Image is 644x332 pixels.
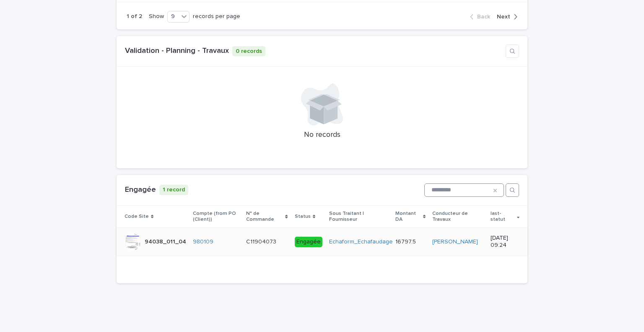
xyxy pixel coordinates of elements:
p: Sous Traitant | Fournisseur [329,209,389,225]
p: 1 record [159,185,188,195]
div: Engagée [295,237,322,247]
span: Back [477,14,490,20]
a: Echaform_Echafaudage [329,238,393,246]
p: Show [149,13,164,20]
button: Next [493,13,517,21]
p: last-statut [491,209,515,225]
p: 0 records [232,46,265,57]
p: Status [295,212,311,221]
p: 94038_011_04 [145,237,188,246]
p: records per page [193,13,240,20]
p: C11904073 [246,237,278,246]
p: Montant DA [395,209,421,225]
p: [DATE] 09:24 [491,235,519,249]
a: Validation - Planning - Travaux [125,47,229,55]
h1: Engagée [125,186,156,195]
p: 1 of 2 [127,13,142,20]
p: Code Site [125,212,149,221]
span: Next [497,14,510,20]
p: Compte (from PO (Client)) [193,209,239,225]
p: N° de Commande [246,209,283,225]
p: Conducteur de Travaux [432,209,484,225]
a: [PERSON_NAME] [432,238,478,246]
p: No records [122,131,522,140]
p: 16797.5 [395,237,418,246]
div: 9 [168,12,179,21]
button: Back [470,13,493,21]
tr: 94038_011_0494038_011_04 980109 C11904073C11904073 EngagéeEchaform_Echafaudage 16797.516797.5 [PE... [117,228,527,256]
a: 980109 [193,238,213,246]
